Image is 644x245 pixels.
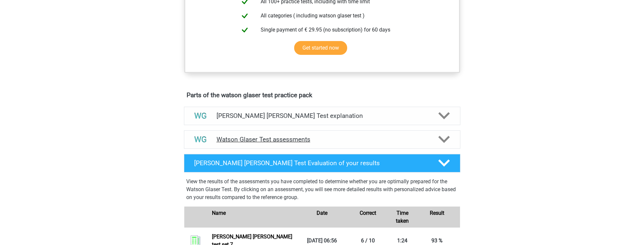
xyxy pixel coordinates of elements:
[207,209,299,225] div: Name
[192,108,209,124] img: watson glaser test explanations
[192,131,209,148] img: watson glaser test assessments
[194,159,428,167] h4: [PERSON_NAME] [PERSON_NAME] Test Evaluation of your results
[414,209,460,225] div: Result
[217,112,428,120] h4: [PERSON_NAME] [PERSON_NAME] Test explanation
[187,178,458,201] p: View the results of the assessments you have completed to determine whether you are optimally pre...
[391,209,414,225] div: Time taken
[181,107,463,125] a: explanations [PERSON_NAME] [PERSON_NAME] Test explanation
[181,154,463,172] a: [PERSON_NAME] [PERSON_NAME] Test Evaluation of your results
[181,130,463,149] a: assessments Watson Glaser Test assessments
[187,91,457,99] h4: Parts of the watson glaser test practice pack
[294,41,347,55] a: Get started now
[217,136,428,143] h4: Watson Glaser Test assessments
[299,209,345,225] div: Date
[345,209,391,225] div: Correct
